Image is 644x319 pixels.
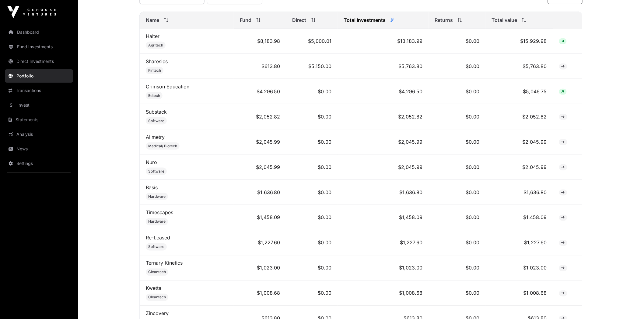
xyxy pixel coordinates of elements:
td: $0.00 [429,256,485,281]
a: Dashboard [5,26,73,39]
a: Settings [5,157,73,170]
td: $5,150.00 [286,54,338,79]
a: Zincovery [146,310,169,317]
a: Direct Investments [5,55,73,68]
span: Total value [492,16,517,24]
td: $2,045.99 [234,155,286,180]
td: $0.00 [429,281,485,306]
a: Ternary Kinetics [146,260,183,266]
td: $0.00 [286,256,338,281]
span: Software [148,118,164,123]
td: $0.00 [286,79,338,104]
iframe: Chat Widget [614,290,644,319]
td: $0.00 [429,129,485,155]
td: $2,045.99 [338,155,429,180]
td: $1,636.80 [485,180,553,205]
td: $0.00 [286,230,338,256]
td: $4,296.50 [234,79,286,104]
td: $0.00 [286,155,338,180]
td: $0.00 [429,230,485,256]
span: Software [148,169,164,174]
a: News [5,142,73,156]
td: $1,636.80 [234,180,286,205]
td: $2,052.82 [234,104,286,129]
td: $2,052.82 [485,104,553,129]
td: $0.00 [286,180,338,205]
span: Hardware [148,219,166,224]
td: $0.00 [429,155,485,180]
td: $1,023.00 [338,256,429,281]
span: Cleantech [148,270,166,275]
a: Statements [5,113,73,126]
img: Icehouse Ventures Logo [7,6,56,18]
td: $2,045.99 [234,129,286,155]
td: $1,458.09 [485,205,553,230]
a: Nuro [146,159,157,165]
a: Sharesies [146,58,168,64]
a: Re-Leased [146,235,170,241]
a: Substack [146,109,167,115]
span: Name [146,16,159,24]
span: Fintech [148,68,161,73]
span: Cleantech [148,295,166,300]
span: Software [148,245,164,249]
td: $0.00 [286,281,338,306]
td: $1,008.68 [485,281,553,306]
span: Medical/ Biotech [148,144,177,149]
a: Analysis [5,128,73,141]
a: Timescapes [146,210,173,216]
a: Halter [146,33,159,39]
span: Total Investments [344,16,386,24]
td: $15,929.98 [485,29,553,54]
td: $1,458.09 [234,205,286,230]
td: $0.00 [429,104,485,129]
td: $1,008.68 [338,281,429,306]
td: $5,763.80 [338,54,429,79]
td: $13,183.99 [338,29,429,54]
a: Alimetry [146,134,165,140]
a: Transactions [5,84,73,97]
td: $0.00 [286,104,338,129]
a: Crimson Education [146,84,189,90]
td: $0.00 [429,180,485,205]
span: Fund [240,16,251,24]
td: $1,023.00 [485,256,553,281]
span: Direct [292,16,306,24]
td: $5,046.75 [485,79,553,104]
td: $2,045.99 [485,155,553,180]
td: $2,045.99 [338,129,429,155]
span: Edtech [148,93,160,98]
td: $5,763.80 [485,54,553,79]
td: $613.80 [234,54,286,79]
td: $4,296.50 [338,79,429,104]
a: Portfolio [5,69,73,83]
td: $0.00 [429,79,485,104]
td: $0.00 [286,129,338,155]
td: $2,052.82 [338,104,429,129]
td: $1,227.60 [485,230,553,256]
a: Kwetta [146,285,161,291]
td: $2,045.99 [485,129,553,155]
a: Invest [5,98,73,112]
span: Hardware [148,194,166,199]
td: $0.00 [429,205,485,230]
a: Fund Investments [5,40,73,53]
td: $1,227.60 [234,230,286,256]
td: $1,023.00 [234,256,286,281]
a: Basis [146,184,158,190]
span: Returns [435,16,453,24]
td: $5,000.01 [286,29,338,54]
span: Agritech [148,43,163,48]
td: $8,183.98 [234,29,286,54]
td: $1,227.60 [338,230,429,256]
td: $0.00 [286,205,338,230]
td: $0.00 [429,29,485,54]
td: $1,458.09 [338,205,429,230]
td: $1,008.68 [234,281,286,306]
td: $0.00 [429,54,485,79]
td: $1,636.80 [338,180,429,205]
